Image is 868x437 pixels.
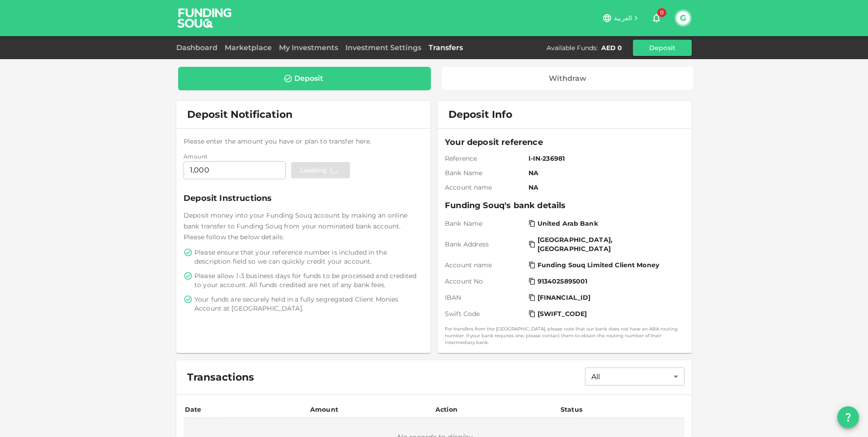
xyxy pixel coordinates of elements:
input: amount [184,161,286,179]
div: Action [435,404,458,415]
span: Please ensure that your reference number is included in the description field so we can quickly c... [194,248,421,266]
span: [GEOGRAPHIC_DATA], [GEOGRAPHIC_DATA] [538,235,679,253]
button: G [676,11,690,25]
span: Funding Souq Limited Client Money [538,260,659,270]
span: Please enter the amount you have or plan to transfer here. [184,137,372,145]
span: I-IN-236981 [528,154,681,163]
a: Withdraw [442,67,694,90]
span: Deposit Instructions [184,192,423,205]
span: Your deposit reference [445,136,684,149]
a: Marketplace [221,43,275,52]
a: Deposit [178,67,431,90]
button: 0 [647,9,665,27]
span: Account name [445,260,525,270]
span: Swift Code [445,309,525,318]
span: IBAN [445,293,525,302]
span: Account name [445,183,525,192]
span: Deposit money into your Funding Souq account by making an online bank transfer to Funding Souq fr... [184,211,407,241]
div: All [585,367,684,386]
span: Account No [445,277,525,286]
div: Amount [310,404,338,415]
span: Reference [445,154,525,163]
span: العربية [614,14,632,22]
span: Bank Name [445,168,525,177]
div: Status [561,404,583,415]
a: My Investments [275,43,342,52]
span: 0 [657,8,666,17]
span: NA [528,168,681,177]
span: Amount [184,153,208,160]
span: Your funds are securely held in a fully segregated Client Monies Account at [GEOGRAPHIC_DATA]. [194,295,421,313]
span: [FINANCIAL_ID] [538,293,591,302]
button: Deposit [633,40,692,56]
span: Deposit Info [448,108,512,121]
span: Bank Address [445,240,525,249]
div: Withdraw [549,74,586,83]
span: Transactions [187,371,254,384]
span: Funding Souq's bank details [445,199,684,212]
div: Date [185,404,203,415]
a: Transfers [425,43,467,52]
button: question [837,406,859,428]
small: For transfers from the [GEOGRAPHIC_DATA], please note that our bank does not have an ABA routing ... [445,325,684,346]
span: Deposit Notification [187,108,292,121]
div: AED 0 [601,43,622,52]
div: Available Funds : [547,43,598,52]
a: Dashboard [176,43,221,52]
div: Deposit [294,74,323,83]
span: Bank Name [445,219,525,228]
a: Investment Settings [342,43,425,52]
span: [SWIFT_CODE] [538,309,587,318]
span: Please allow 1-3 business days for funds to be processed and credited to your account. All funds ... [194,271,421,289]
span: 9134025895001 [538,277,588,286]
span: NA [528,183,681,192]
span: United Arab Bank [538,219,598,228]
